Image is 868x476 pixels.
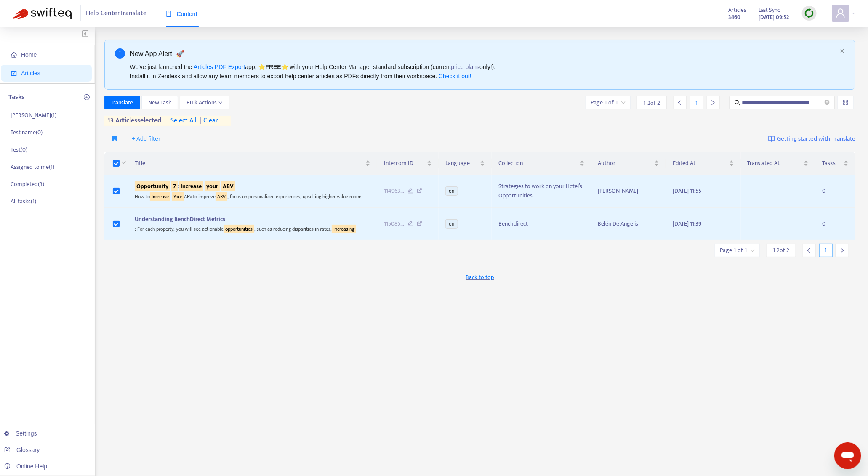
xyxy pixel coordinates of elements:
span: | [200,115,202,126]
th: Translated At [741,152,816,175]
p: Completed ( 3 ) [11,180,44,189]
span: left [677,100,683,106]
sqkw: Increase [150,192,170,201]
span: en [445,219,458,229]
span: 1 - 2 of 2 [773,246,789,255]
span: home [11,52,17,58]
strong: 3460 [729,13,741,22]
p: Test ( 0 ) [11,145,27,154]
sqkw: 7 [171,181,178,191]
span: Articles [729,5,746,15]
a: Check it out! [439,73,471,80]
span: + Add filter [132,134,161,144]
span: info-circle [115,48,125,59]
sqkw: Your [172,192,184,201]
div: We've just launched the app, ⭐ ⭐️ with your Help Center Manager standard subscription (current on... [130,62,837,81]
button: close [840,48,845,54]
img: image-link [768,136,775,142]
td: 0 [815,208,855,241]
span: search [735,100,740,106]
sqkw: Opportunity [135,181,170,191]
a: Glossary [4,447,40,453]
span: Translated At [748,159,802,168]
p: Assigned to me ( 1 ) [11,162,54,171]
a: Settings [4,430,37,437]
th: Intercom ID [377,152,439,175]
span: Home [21,51,37,58]
p: All tasks ( 1 ) [11,197,36,206]
span: Back to top [466,273,494,282]
th: Collection [492,152,591,175]
div: 1 [690,96,703,109]
span: book [166,11,172,17]
th: Tasks [815,152,855,175]
p: [PERSON_NAME] ( 1 ) [11,111,56,120]
span: Author [598,159,653,168]
span: Content [166,11,197,17]
td: Strategies to work on your Hotel’s Opportunities [492,175,591,208]
span: Articles [21,70,40,77]
span: close-circle [825,100,830,105]
a: Getting started with Translate [768,132,855,146]
span: Language [445,159,478,168]
td: Belén De Angelis [591,208,666,241]
th: Edited At [666,152,741,175]
span: 114963 ... [384,186,404,196]
span: Tasks [822,159,842,168]
sqkw: opportunities [224,225,254,233]
td: 0 [815,175,855,208]
span: down [218,101,223,105]
span: Understanding BenchDirect Metrics [135,214,225,224]
span: New Task [148,98,171,107]
sqkw: your [205,181,220,191]
p: Test name ( 0 ) [11,128,43,137]
p: Tasks [8,92,24,102]
b: FREE [265,64,281,70]
div: 1 [819,244,833,257]
sqkw: ABV [216,192,227,201]
span: down [121,160,126,165]
th: Author [591,152,666,175]
span: Edited At [673,159,727,168]
span: : [135,181,235,191]
div: : For each property, you will see actionable , such as reducing disparities in rates, [135,224,370,234]
span: Last Sync [759,5,780,15]
span: close-circle [825,99,830,107]
a: Articles PDF Export [194,64,245,70]
span: account-book [11,70,17,76]
td: [PERSON_NAME] [591,175,666,208]
span: 115085 ... [384,219,404,229]
a: Online Help [4,463,47,470]
span: plus-circle [84,94,90,100]
span: [DATE] 11:55 [673,186,701,196]
span: 1 - 2 of 2 [644,98,660,107]
sqkw: Increase [179,181,203,191]
span: user [836,8,846,18]
span: en [445,186,458,196]
sqkw: ABV [221,181,235,191]
span: Intercom ID [384,159,425,168]
span: [DATE] 11:39 [673,219,701,229]
button: New Task [141,96,178,109]
button: Translate [104,96,140,109]
span: Help Center Translate [86,5,147,21]
button: + Add filter [126,132,168,146]
span: left [806,247,812,253]
span: Getting started with Translate [777,134,855,144]
span: Translate [111,98,133,107]
span: Collection [498,159,578,168]
span: Bulk Actions [186,98,223,107]
button: Bulk Actionsdown [180,96,229,109]
span: select all [171,116,197,126]
sqkw: increasing [332,225,356,233]
span: Title [135,159,364,168]
strong: [DATE] 09:52 [759,13,789,22]
th: Language [439,152,491,175]
th: Title [128,152,377,175]
iframe: Button to launch messaging window [834,442,861,469]
span: right [839,247,845,253]
div: New App Alert! 🚀 [130,48,837,59]
a: price plans [451,64,480,70]
td: Benchdirect [492,208,591,241]
span: 13 articles selected [104,116,162,126]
